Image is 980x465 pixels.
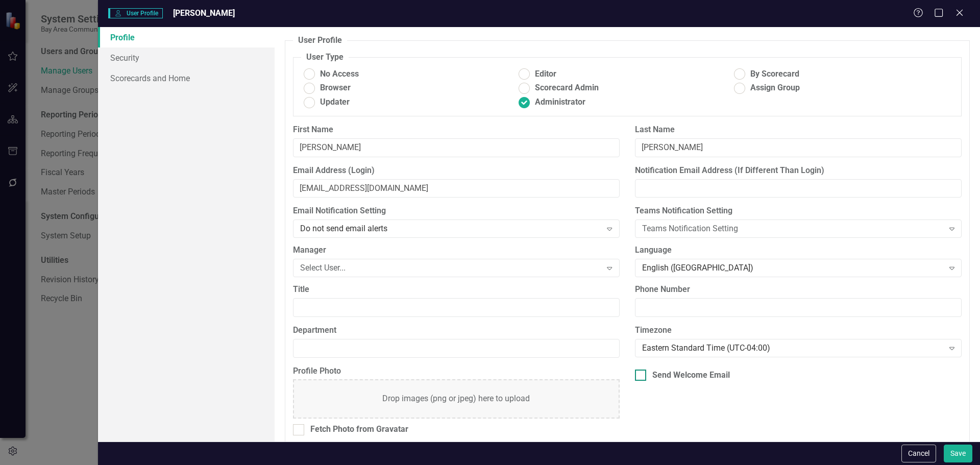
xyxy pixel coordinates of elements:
label: Notification Email Address (If Different Than Login) [635,165,962,177]
label: First Name [293,124,620,136]
label: Last Name [635,124,962,136]
label: Email Address (Login) [293,165,620,177]
label: Department [293,325,620,336]
div: Do not send email alerts [300,223,602,235]
a: Profile [98,27,275,47]
div: Send Welcome Email [652,370,730,381]
span: No Access [320,68,359,80]
label: Title [293,284,620,296]
a: Scorecards and Home [98,68,275,88]
label: Phone Number [635,284,962,296]
span: [PERSON_NAME] [173,8,235,18]
div: Select User... [300,262,602,274]
div: Teams Notification Setting [642,223,944,235]
label: Manager [293,244,620,256]
span: Scorecard Admin [535,82,599,94]
legend: User Profile [293,35,347,46]
span: User Profile [108,8,163,18]
span: Updater [320,96,350,108]
label: Teams Notification Setting [635,205,962,217]
div: Drop images (png or jpeg) here to upload [382,393,530,405]
button: Save [944,445,972,462]
span: Assign Group [750,82,800,94]
label: Language [635,244,962,256]
div: English ([GEOGRAPHIC_DATA]) [642,262,944,274]
div: Eastern Standard Time (UTC-04:00) [642,342,944,354]
span: Editor [535,68,556,80]
a: Security [98,47,275,68]
button: Cancel [901,445,936,462]
label: Timezone [635,325,962,336]
label: Profile Photo [293,365,620,377]
label: Email Notification Setting [293,205,620,217]
span: Browser [320,82,351,94]
legend: User Type [301,52,349,63]
span: Administrator [535,96,585,108]
span: By Scorecard [750,68,799,80]
div: Fetch Photo from Gravatar [310,424,408,435]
